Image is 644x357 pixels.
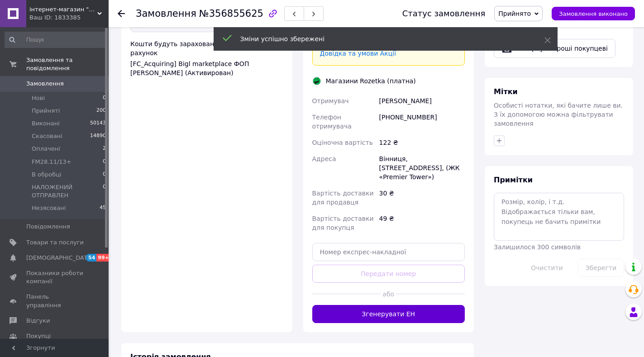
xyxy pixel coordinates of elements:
[26,293,84,309] span: Панель управління
[494,243,581,251] span: Залишилося 300 символів
[377,185,467,210] div: 30 ₴
[552,7,635,20] button: Замовлення виконано
[312,215,374,231] span: Вартість доставки для покупця
[312,190,374,206] span: Вартість доставки для продавця
[96,107,106,115] span: 200
[377,109,467,134] div: [PHONE_NUMBER]
[494,87,518,96] span: Мітки
[29,5,97,14] span: інтернет-магазин "STARDIM"
[32,183,103,200] span: НАЛОЖЕНИЙ ОТПРАВЛЕН
[320,50,396,57] a: Довідка та умови Акції
[32,132,62,140] span: Скасовані
[86,254,96,262] span: 54
[324,76,418,86] div: Магазини Rozetka (платна)
[32,94,45,102] span: Нові
[377,93,467,109] div: [PERSON_NAME]
[32,107,60,115] span: Прийняті
[312,139,373,146] span: Оціночна вартість
[377,151,467,185] div: Вінниця, [STREET_ADDRESS], (ЖК «Premier Tower»)
[26,80,64,88] span: Замовлення
[90,119,106,128] span: 50143
[118,9,125,18] div: Повернутися назад
[26,254,93,262] span: [DEMOGRAPHIC_DATA]
[312,305,465,323] button: Згенерувати ЕН
[103,145,106,153] span: 2
[494,102,623,127] span: Особисті нотатки, які бачите лише ви. З їх допомогою можна фільтрувати замовлення
[136,8,196,19] span: Замовлення
[32,145,60,153] span: Оплачені
[377,134,467,151] div: 122 ₴
[32,204,66,212] span: Незясовані
[402,9,486,18] div: Статус замовлення
[559,10,628,17] span: Замовлення виконано
[381,290,396,299] span: або
[26,223,70,231] span: Повідомлення
[26,317,50,325] span: Відгуки
[103,183,106,200] span: 0
[130,39,283,77] div: Кошти будуть зараховані на розрахунковий рахунок
[29,14,109,22] div: Ваш ID: 1833385
[5,32,107,48] input: Пошук
[103,94,106,102] span: 0
[90,132,106,140] span: 14890
[26,332,51,340] span: Покупці
[312,243,465,261] input: Номер експрес-накладної
[494,176,533,184] span: Примітки
[103,171,106,179] span: 0
[199,8,263,19] span: №356855625
[100,204,106,212] span: 45
[498,10,531,17] span: Прийнято
[32,158,72,166] span: FM28.11/13+
[312,97,349,105] span: Отримувач
[130,59,283,77] div: [FC_Acquiring] Bigl marketplace ФОП [PERSON_NAME] (Активирован)
[26,269,84,286] span: Показники роботи компанії
[377,210,467,236] div: 49 ₴
[103,158,106,166] span: 0
[96,254,111,262] span: 99+
[312,114,352,130] span: Телефон отримувача
[26,238,84,247] span: Товари та послуги
[312,155,336,162] span: Адреса
[26,56,109,72] span: Замовлення та повідомлення
[240,34,522,43] div: Зміни успішно збережені
[32,119,60,128] span: Виконані
[32,171,62,179] span: В обробці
